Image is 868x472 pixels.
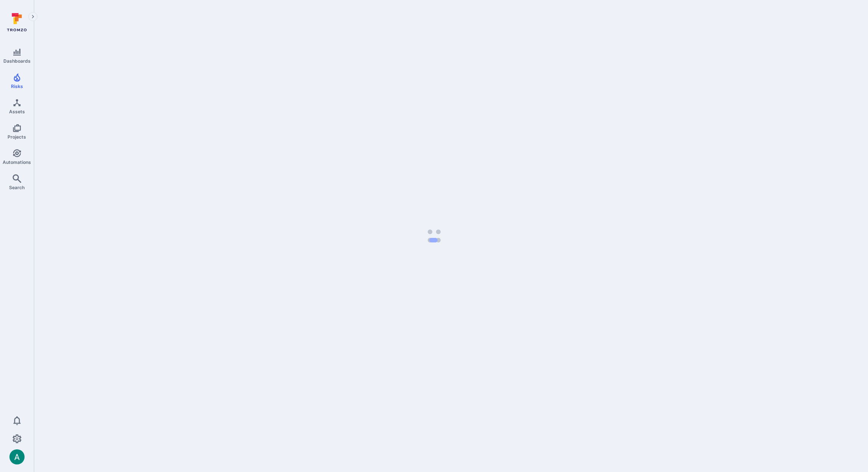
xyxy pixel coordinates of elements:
img: ACg8ocLSa5mPYBaXNx3eFu_EmspyJX0laNWN7cXOFirfQ7srZveEpg=s96-c [9,449,25,464]
span: Projects [8,134,26,140]
span: Search [9,185,25,190]
span: Risks [11,83,23,89]
span: Dashboards [3,58,31,64]
div: Arjan Dehar [9,449,25,464]
span: Automations [3,159,31,165]
button: Expand navigation menu [28,12,37,21]
i: Expand navigation menu [30,14,36,20]
span: Assets [9,109,25,114]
